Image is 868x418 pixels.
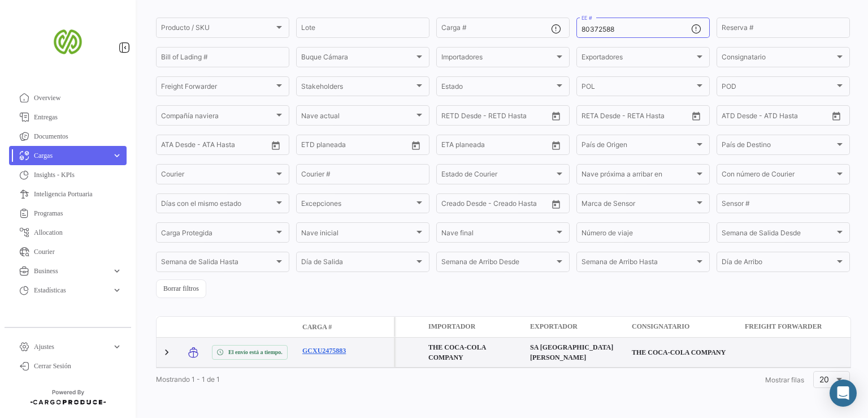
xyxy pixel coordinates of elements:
[161,25,274,33] span: Producto / SKU
[441,84,554,92] span: Estado
[207,322,298,331] datatable-header-cell: Estado de Envio
[424,317,526,337] datatable-header-cell: Importador
[441,113,462,121] input: Desde
[470,143,520,150] input: Hasta
[34,131,122,141] span: Documentos
[610,113,661,121] input: Hasta
[441,201,487,209] input: Creado Desde
[581,55,695,63] span: Exportadores
[298,317,366,337] datatable-header-cell: Carga #
[428,321,475,331] span: Importador
[722,260,835,268] span: Día de Arribo
[9,127,127,146] a: Documentos
[301,201,414,209] span: Excepciones
[34,285,107,295] span: Estadísticas
[34,247,122,257] span: Courier
[302,322,332,332] span: Carga #
[161,84,274,92] span: Freight Forwarder
[161,113,274,121] span: Compañía naviera
[34,112,122,122] span: Entregas
[161,201,274,209] span: Días con el mismo estado
[441,55,554,63] span: Importadores
[581,201,695,209] span: Marca de Sensor
[156,375,220,383] span: Mostrando 1 - 1 de 1
[161,260,274,268] span: Semana de Salida Hasta
[9,184,127,204] a: Inteligencia Portuaria
[526,317,627,337] datatable-header-cell: Exportador
[34,266,107,276] span: Business
[161,172,274,180] span: Courier
[34,342,107,352] span: Ajustes
[396,317,424,337] datatable-header-cell: Carga Protegida
[722,172,835,180] span: Con número de Courier
[581,172,695,180] span: Nave próxima a arribar en
[722,55,835,63] span: Consignatario
[34,208,122,218] span: Programas
[581,84,695,92] span: POL
[9,204,127,223] a: Programas
[627,317,740,337] datatable-header-cell: Consignatario
[329,143,380,150] input: Hasta
[548,107,565,124] button: Open calendar
[203,143,254,150] input: ATA Hasta
[9,223,127,242] a: Allocation
[112,266,122,276] span: expand_more
[301,113,414,121] span: Nave actual
[301,231,414,239] span: Nave inicial
[581,143,695,150] span: País de Origen
[530,343,613,361] span: SA SAN MIGUEL
[441,143,462,150] input: Desde
[161,347,172,358] a: Expand/Collapse Row
[428,343,486,361] span: THE COCA-COLA COMPANY
[407,137,424,154] button: Open calendar
[722,84,835,92] span: POD
[830,380,857,407] div: Abrir Intercom Messenger
[179,322,207,331] datatable-header-cell: Modo de Transporte
[828,107,845,124] button: Open calendar
[441,260,554,268] span: Semana de Arribo Desde
[112,150,122,161] span: expand_more
[819,374,829,384] span: 20
[581,260,695,268] span: Semana de Arribo Hasta
[112,342,122,352] span: expand_more
[34,227,122,238] span: Allocation
[722,113,757,121] input: ATD Desde
[301,143,322,150] input: Desde
[112,285,122,295] span: expand_more
[9,242,127,261] a: Courier
[40,14,96,70] img: san-miguel-logo.png
[302,346,361,356] a: GCXU2475883
[9,165,127,184] a: Insights - KPIs
[366,322,394,331] datatable-header-cell: Póliza
[470,113,520,121] input: Hasta
[301,55,414,63] span: Buque Cámara
[740,317,853,337] datatable-header-cell: Freight Forwarder
[301,260,414,268] span: Día de Salida
[34,361,122,371] span: Cerrar Sesión
[494,201,545,209] input: Creado Hasta
[9,107,127,127] a: Entregas
[632,321,689,331] span: Consignatario
[161,143,196,150] input: ATA Desde
[301,84,414,92] span: Stakeholders
[632,348,726,356] span: THE COCA-COLA COMPANY
[548,137,565,154] button: Open calendar
[9,88,127,107] a: Overview
[156,279,206,298] button: Borrar filtros
[34,150,107,161] span: Cargas
[722,143,835,150] span: País de Destino
[161,231,274,239] span: Carga Protegida
[722,231,835,239] span: Semana de Salida Desde
[441,231,554,239] span: Nave final
[548,196,565,213] button: Open calendar
[228,348,283,357] span: El envío está a tiempo.
[34,170,122,180] span: Insights - KPIs
[581,113,602,121] input: Desde
[34,189,122,199] span: Inteligencia Portuaria
[267,137,284,154] button: Open calendar
[765,376,804,384] span: Mostrar filas
[745,321,822,331] span: Freight Forwarder
[34,93,122,103] span: Overview
[765,113,816,121] input: ATD Hasta
[441,172,554,180] span: Estado de Courier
